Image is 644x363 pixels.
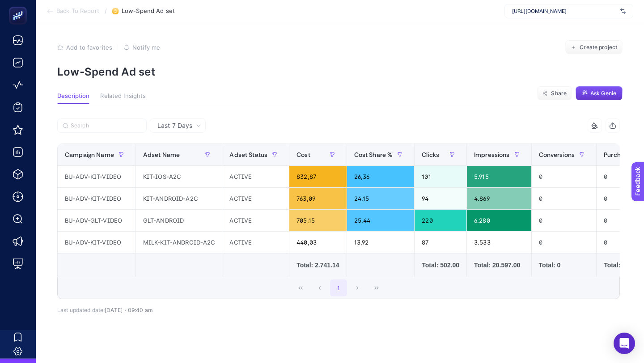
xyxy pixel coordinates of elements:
span: / [105,7,107,14]
p: Low-Spend Ad set [57,65,623,78]
button: 1 [330,279,347,296]
div: ACTIVE [222,232,289,253]
span: Add to favorites [66,44,112,51]
div: Last 7 Days [57,133,620,313]
div: 0 [532,232,597,253]
div: Total: 0 [539,261,589,270]
div: ACTIVE [222,210,289,231]
div: 94 [415,188,466,209]
div: 101 [415,166,466,187]
span: Ask Genie [590,90,616,97]
span: [URL][DOMAIN_NAME] [512,8,617,15]
span: Clicks [422,151,439,158]
button: Notify me [123,44,160,51]
button: Related Insights [100,93,146,104]
div: 24,15 [347,188,415,209]
div: 25,44 [347,210,415,231]
div: 87 [415,232,466,253]
div: Total: 502.00 [422,261,459,270]
button: Ask Genie [576,86,623,101]
div: 3.533 [467,232,531,253]
button: Share [537,86,572,101]
div: Total: 20.597.00 [474,261,524,270]
img: svg%3e [620,7,626,16]
div: BU-ADV-KIT-VIDEO [58,232,136,253]
div: Total: 2.741.14 [297,261,339,270]
button: Create project [565,40,623,55]
span: Notify me [132,44,160,51]
span: Last 7 Days [157,121,192,130]
span: Conversions [539,151,575,158]
button: Description [57,93,89,104]
span: Adset Status [229,151,267,158]
span: Cost Share % [354,151,393,158]
div: ACTIVE [222,188,289,209]
div: BU-ADV-KIT-VIDEO [58,166,136,187]
div: Open Intercom Messenger [614,333,635,354]
span: Campaign Name [65,151,114,158]
span: Purchase [604,151,631,158]
div: MILK-KIT-ANDROID-A2C [136,232,222,253]
span: Description [57,93,89,100]
div: 763,09 [289,188,346,209]
button: Add to favorites [57,44,112,51]
span: Create project [580,44,617,51]
div: 440,03 [289,232,346,253]
div: KIT-IOS-A2C [136,166,222,187]
span: [DATE]・09:40 am [105,307,153,313]
span: Last updated date: [57,307,105,313]
span: Impressions [474,151,510,158]
span: Back To Report [56,8,99,15]
div: BU-ADV-KIT-VIDEO [58,188,136,209]
div: ACTIVE [222,166,289,187]
div: 13,92 [347,232,415,253]
div: BU-ADV-GLT-VIDEO [58,210,136,231]
div: 6.280 [467,210,531,231]
span: Feedback [5,3,34,10]
span: Related Insights [100,93,146,100]
div: 832,87 [289,166,346,187]
div: 5.915 [467,166,531,187]
span: Share [551,90,567,97]
input: Search [71,122,141,129]
div: KIT-ANDROID-A2C [136,188,222,209]
span: Cost [297,151,310,158]
div: 0 [532,210,597,231]
div: GLT-ANDROID [136,210,222,231]
div: 705,15 [289,210,346,231]
span: Adset Name [143,151,180,158]
span: Low-Spend Ad set [122,8,175,15]
div: 26,36 [347,166,415,187]
div: 220 [415,210,466,231]
div: 0 [532,188,597,209]
div: 0 [532,166,597,187]
div: 4.869 [467,188,531,209]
